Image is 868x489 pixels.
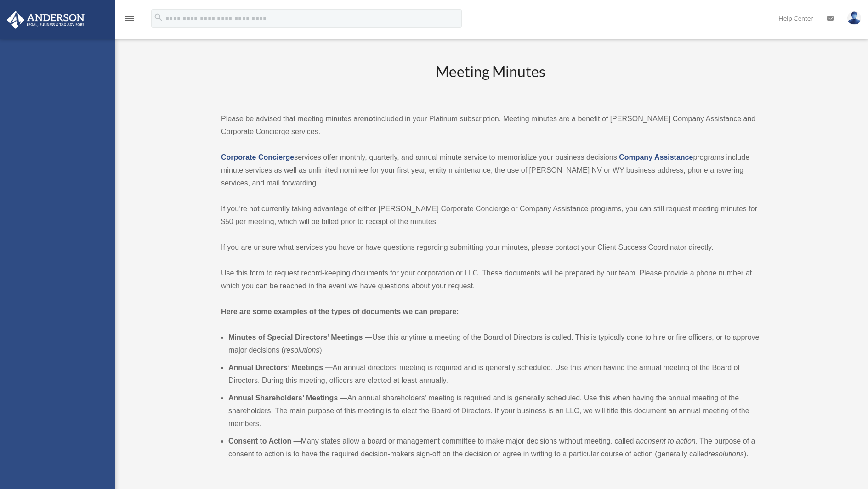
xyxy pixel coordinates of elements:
b: Minutes of Special Directors’ Meetings — [228,333,372,341]
em: action [676,437,696,445]
i: menu [124,13,135,24]
em: consent to [640,437,674,445]
em: resolutions [284,346,319,354]
i: search [153,12,164,22]
h2: Meeting Minutes [221,62,760,100]
li: An annual shareholders’ meeting is required and is generally scheduled. Use this when having the ... [228,392,760,430]
b: Consent to Action — [228,437,301,445]
li: Use this anytime a meeting of the Board of Directors is called. This is typically done to hire or... [228,331,760,357]
p: If you are unsure what services you have or have questions regarding submitting your minutes, ple... [221,241,760,254]
a: Company Assistance [619,153,693,161]
em: resolutions [709,450,744,458]
p: If you’re not currently taking advantage of either [PERSON_NAME] Corporate Concierge or Company A... [221,202,760,228]
b: Annual Shareholders’ Meetings — [228,394,347,402]
li: An annual directors’ meeting is required and is generally scheduled. Use this when having the ann... [228,361,760,387]
a: Corporate Concierge [221,153,294,161]
p: Please be advised that meeting minutes are included in your Platinum subscription. Meeting minute... [221,112,760,138]
p: services offer monthly, quarterly, and annual minute service to memorialize your business decisio... [221,151,760,190]
a: menu [124,16,135,24]
strong: Here are some examples of the types of documents we can prepare: [221,308,459,315]
img: User Pic [847,11,861,25]
b: Annual Directors’ Meetings — [228,364,333,371]
strong: not [364,115,375,123]
p: Use this form to request record-keeping documents for your corporation or LLC. These documents wi... [221,267,760,292]
img: Anderson Advisors Platinum Portal [4,11,87,29]
li: Many states allow a board or management committee to make major decisions without meeting, called... [228,435,760,461]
